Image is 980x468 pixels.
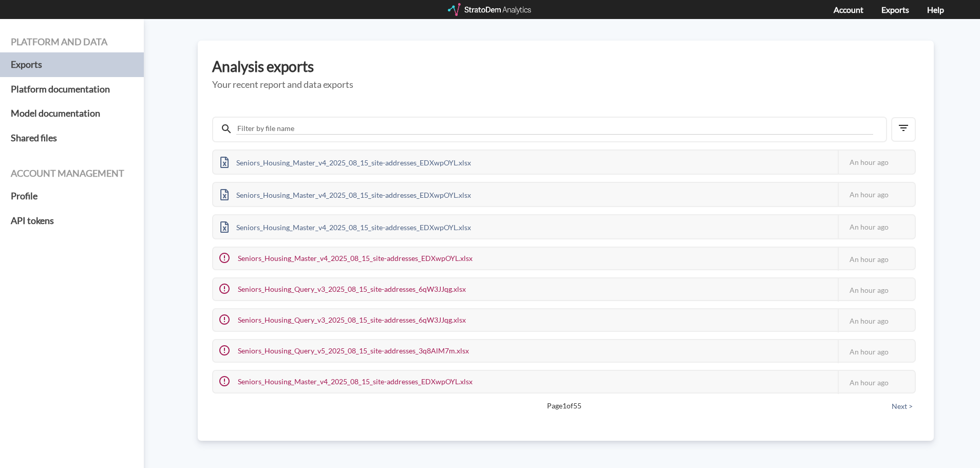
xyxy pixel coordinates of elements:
a: Help [927,5,944,14]
div: An hour ago [838,248,915,271]
a: Seniors_Housing_Master_v4_2025_08_15_site-addresses_EDXwpOYL.xlsx [213,189,478,198]
a: Exports [881,5,909,14]
h3: Analysis exports [212,59,919,74]
div: An hour ago [838,215,915,238]
div: Seniors_Housing_Query_v3_2025_08_15_site-addresses_6qW3JJqg.xlsx [213,278,473,300]
div: Seniors_Housing_Query_v5_2025_08_15_site-addresses_3q8AlM7m.xlsx [213,340,476,362]
h4: Platform and data [11,37,133,47]
div: Seniors_Housing_Master_v4_2025_08_15_site-addresses_EDXwpOYL.xlsx [213,371,480,392]
a: Shared files [11,126,133,151]
div: Seniors_Housing_Master_v4_2025_08_15_site-addresses_EDXwpOYL.xlsx [213,151,478,174]
a: API tokens [11,209,133,233]
div: An hour ago [838,151,915,174]
div: An hour ago [838,340,915,363]
a: Exports [11,52,133,77]
div: An hour ago [838,309,915,332]
a: Profile [11,184,133,209]
div: Seniors_Housing_Master_v4_2025_08_15_site-addresses_EDXwpOYL.xlsx [213,215,478,238]
span: Page 1 of 55 [248,401,880,411]
button: Next > [889,401,916,412]
a: Model documentation [11,101,133,126]
a: Account [834,5,863,14]
a: Seniors_Housing_Master_v4_2025_08_15_site-addresses_EDXwpOYL.xlsx [213,157,478,165]
a: Seniors_Housing_Master_v4_2025_08_15_site-addresses_EDXwpOYL.xlsx [213,221,478,230]
h5: Your recent report and data exports [212,80,919,90]
h4: Account management [11,169,133,179]
input: Filter by file name [236,123,873,135]
div: Seniors_Housing_Query_v3_2025_08_15_site-addresses_6qW3JJqg.xlsx [213,309,473,331]
div: An hour ago [838,278,915,302]
div: An hour ago [838,371,915,394]
div: Seniors_Housing_Master_v4_2025_08_15_site-addresses_EDXwpOYL.xlsx [213,248,480,269]
div: Seniors_Housing_Master_v4_2025_08_15_site-addresses_EDXwpOYL.xlsx [213,183,478,206]
a: Platform documentation [11,77,133,102]
div: An hour ago [838,183,915,206]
